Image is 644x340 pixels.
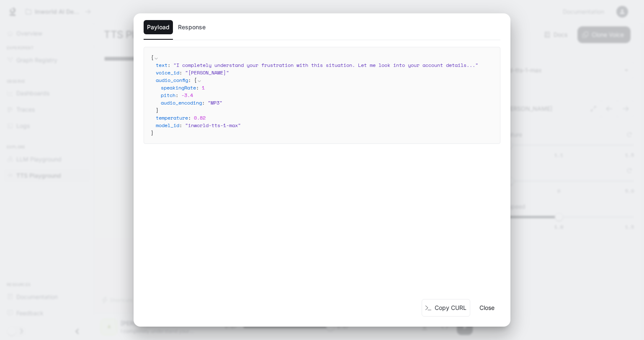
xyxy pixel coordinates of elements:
[156,69,493,77] div: :
[156,122,493,129] div: :
[156,61,493,69] div: :
[194,77,197,84] span: {
[175,20,209,34] button: Response
[161,84,493,92] div: :
[194,114,206,121] span: 0.82
[208,99,222,106] span: " MP3 "
[185,69,229,76] span: " [PERSON_NAME] "
[173,61,478,69] span: " I completely understand your frustration with this situation. Let me look into your account det...
[156,114,188,121] span: temperature
[161,92,175,99] span: pitch
[161,99,493,107] div: :
[202,84,205,91] span: 1
[185,122,241,129] span: " inworld-tts-1-max "
[161,92,493,99] div: :
[156,114,493,122] div: :
[151,129,154,136] span: }
[156,61,167,69] span: text
[161,99,202,106] span: audio_encoding
[156,77,188,84] span: audio_config
[161,84,196,91] span: speakingRate
[181,92,193,99] span: -3.4
[422,299,470,317] button: Copy CURL
[156,107,159,114] span: }
[474,299,500,316] button: Close
[156,69,179,76] span: voice_id
[144,20,173,34] button: Payload
[151,54,154,61] span: {
[156,122,179,129] span: model_id
[156,77,493,114] div: :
